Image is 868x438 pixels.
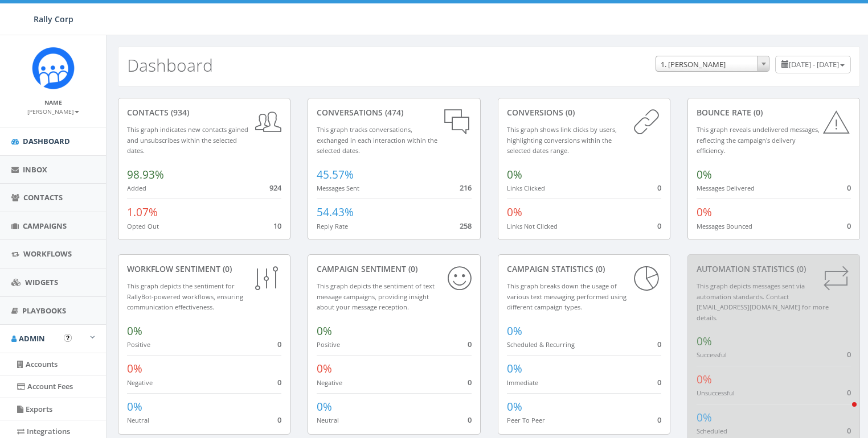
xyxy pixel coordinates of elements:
[697,389,735,397] small: Unsuccessful
[468,339,472,349] span: 0
[277,415,281,425] span: 0
[460,221,472,231] span: 258
[127,125,248,155] small: This graph indicates new contacts gained and unsubscribes within the selected dates.
[507,263,661,275] div: Campaign Statistics
[23,221,67,231] span: Campaigns
[847,349,851,360] span: 0
[317,399,332,414] span: 0%
[697,107,851,118] div: Bounce Rate
[317,184,359,192] small: Messages Sent
[697,372,712,387] span: 0%
[697,350,727,359] small: Successful
[22,305,66,316] span: Playbooks
[507,282,627,311] small: This graph breaks down the usage of various text messaging performed using different campaign types.
[127,399,142,414] span: 0%
[127,282,243,311] small: This graph depicts the sentiment for RallyBot-powered workflows, ensuring communication effective...
[847,387,851,398] span: 0
[507,399,522,414] span: 0%
[220,263,232,274] span: (0)
[127,222,159,230] small: Opted Out
[460,183,472,193] span: 216
[127,340,150,349] small: Positive
[697,205,712,220] span: 0%
[317,167,354,182] span: 45.57%
[317,282,435,311] small: This graph depicts the sentiment of text message campaigns, providing insight about your message ...
[269,183,281,193] span: 924
[127,167,164,182] span: 98.93%
[406,263,417,274] span: (0)
[127,324,142,338] span: 0%
[507,324,522,338] span: 0%
[751,107,763,118] span: (0)
[507,184,545,192] small: Links Clicked
[317,324,332,338] span: 0%
[169,107,189,118] span: (934)
[697,427,727,435] small: Scheduled
[657,183,661,193] span: 0
[277,339,281,349] span: 0
[127,56,213,75] h2: Dashboard
[507,107,661,118] div: conversions
[507,222,558,230] small: Links Not Clicked
[317,107,471,118] div: conversations
[697,125,820,155] small: This graph reveals undelivered messages, reflecting the campaign's delivery efficiency.
[34,14,73,24] span: Rally Corp
[507,378,538,387] small: Immediate
[657,221,661,231] span: 0
[27,108,79,115] small: [PERSON_NAME]
[697,282,829,322] small: This graph depicts messages sent via automation standards. Contact [EMAIL_ADDRESS][DOMAIN_NAME] f...
[19,333,45,344] span: Admin
[44,98,62,106] small: Name
[847,221,851,231] span: 0
[127,107,281,118] div: contacts
[127,416,149,424] small: Neutral
[697,184,755,192] small: Messages Delivered
[593,263,605,274] span: (0)
[563,107,575,118] span: (0)
[657,377,661,387] span: 0
[507,416,545,424] small: Peer To Peer
[656,56,769,72] span: 1. James Martin
[697,410,712,425] span: 0%
[32,47,75,89] img: Icon_1.png
[127,378,153,387] small: Negative
[507,340,575,349] small: Scheduled & Recurring
[317,416,339,424] small: Neutral
[657,339,661,349] span: 0
[507,361,522,376] span: 0%
[697,222,752,230] small: Messages Bounced
[317,205,354,220] span: 54.43%
[23,249,72,259] span: Workflows
[789,59,839,69] span: [DATE] - [DATE]
[127,361,142,376] span: 0%
[23,192,63,203] span: Contacts
[317,125,437,155] small: This graph tracks conversations, exchanged in each interaction within the selected dates.
[507,125,617,155] small: This graph shows link clicks by users, highlighting conversions within the selected dates range.
[127,184,146,192] small: Added
[657,415,661,425] span: 0
[697,263,851,275] div: Automation Statistics
[656,56,769,72] span: 1. James Martin
[25,277,58,287] span: Widgets
[383,107,403,118] span: (474)
[697,334,712,349] span: 0%
[507,205,522,220] span: 0%
[317,378,342,387] small: Negative
[317,222,348,230] small: Reply Rate
[127,263,281,275] div: Workflow Sentiment
[317,361,332,376] span: 0%
[847,425,851,436] span: 0
[273,221,281,231] span: 10
[507,167,522,182] span: 0%
[317,263,471,275] div: Campaign Sentiment
[127,205,158,220] span: 1.07%
[23,136,70,146] span: Dashboard
[27,106,79,116] a: [PERSON_NAME]
[847,183,851,193] span: 0
[64,334,72,342] button: Open In-App Guide
[795,263,806,274] span: (0)
[468,377,472,387] span: 0
[277,377,281,387] span: 0
[23,164,47,175] span: Inbox
[317,340,340,349] small: Positive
